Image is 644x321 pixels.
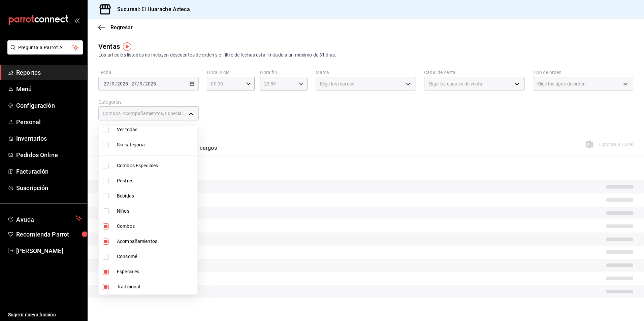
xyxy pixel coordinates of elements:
span: Tradicional [117,283,195,290]
span: Combos Especiales [117,162,195,169]
span: Sin categoría [117,141,195,148]
span: Acompañamientos [117,238,195,245]
span: Postres [117,177,195,184]
span: Ver todas [117,126,195,133]
img: Tooltip marker [123,42,131,51]
span: Combos [117,223,195,230]
span: Especiales [117,268,195,275]
span: Niños [117,208,195,215]
span: Bebidas [117,192,195,200]
span: Consomé [117,253,195,260]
